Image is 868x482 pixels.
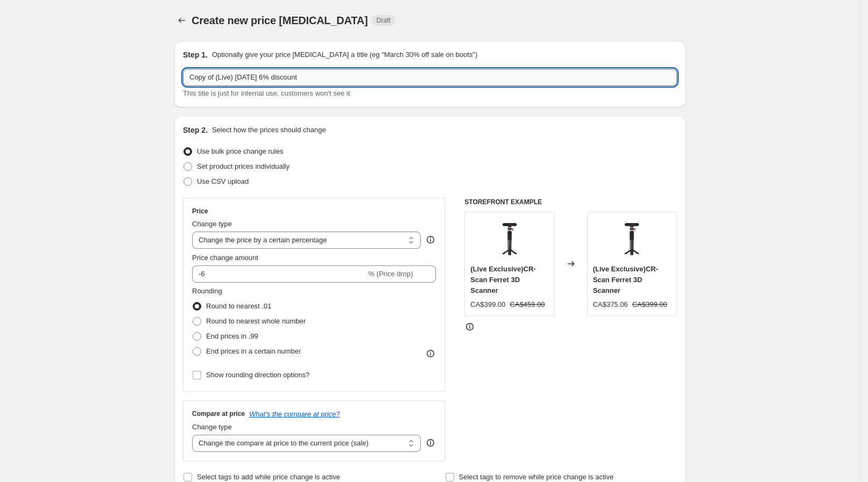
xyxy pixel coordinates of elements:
[206,332,258,340] span: End prices in .99
[183,89,350,97] span: This title is just for internal use, customers won't see it
[593,265,658,294] span: (Live Exclusive)CR-Scan Ferret 3D Scanner
[192,207,208,215] h3: Price
[192,409,245,418] h3: Compare at price
[197,473,340,481] span: Select tags to add while price change is active
[183,69,677,86] input: 30% off holiday sale
[610,218,653,261] img: CR-Scan_Ferret_1_80x.png
[593,299,628,310] div: CA$375.06
[368,270,413,278] span: % (Price drop)
[197,147,283,155] span: Use bulk price change rules
[488,218,531,261] img: CR-Scan_Ferret_1_80x.png
[510,299,545,310] strike: CA$459.00
[206,347,301,355] span: End prices in a certain number
[632,299,667,310] strike: CA$399.00
[249,410,340,418] button: What's the compare at price?
[192,220,232,228] span: Change type
[425,437,436,448] div: help
[192,15,368,26] span: Create new price [MEDICAL_DATA]
[206,317,306,325] span: Round to nearest whole number
[192,254,258,262] span: Price change amount
[197,162,290,170] span: Set product prices individually
[192,287,222,295] span: Rounding
[459,473,614,481] span: Select tags to remove while price change is active
[183,125,208,135] h2: Step 2.
[183,49,208,60] h2: Step 1.
[470,265,535,294] span: (Live Exclusive)CR-Scan Ferret 3D Scanner
[212,49,477,60] p: Optionally give your price [MEDICAL_DATA] a title (eg "March 30% off sale on boots")
[192,423,232,431] span: Change type
[470,299,505,310] div: CA$399.00
[174,13,189,28] button: Price change jobs
[206,371,309,379] span: Show rounding direction options?
[377,16,391,25] span: Draft
[464,198,677,206] h6: STOREFRONT EXAMPLE
[206,302,271,310] span: Round to nearest .01
[425,234,436,245] div: help
[212,125,326,135] p: Select how the prices should change
[197,177,249,185] span: Use CSV upload
[192,265,366,283] input: -15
